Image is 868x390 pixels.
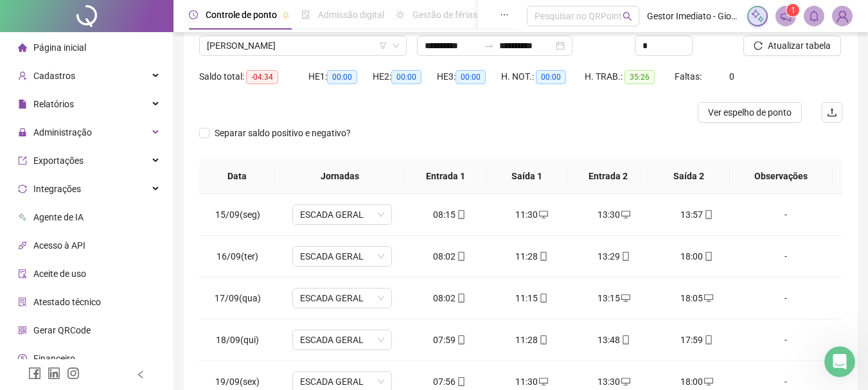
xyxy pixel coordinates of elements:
div: - [748,375,824,389]
span: desktop [703,294,713,303]
span: Ver espelho de ponto [708,105,792,120]
span: Separar saldo positivo e negativo? [209,126,356,140]
span: 18/09(qui) [216,335,259,345]
span: mobile [703,335,713,344]
span: file-done [301,10,310,19]
th: Saída 2 [648,159,729,194]
span: mobile [456,252,466,261]
span: qrcode [18,326,27,335]
span: Gestor Imediato - Giovane de [PERSON_NAME] [647,9,740,23]
span: mobile [703,252,713,261]
img: 36673 [833,6,852,26]
th: Entrada 1 [405,159,486,194]
span: 1 [791,6,795,15]
span: ESCADA GERAL [300,330,384,350]
span: down [392,42,400,49]
div: 08:15 [419,208,481,222]
span: dollar [18,354,27,363]
span: 17/09(qua) [215,293,261,303]
span: home [18,43,27,52]
div: H. NOT.: [501,69,585,84]
span: Observações [740,169,822,183]
span: 0 [729,71,734,82]
span: notification [780,10,792,22]
div: 17:59 [666,333,727,347]
span: ellipsis [500,10,509,19]
div: - [748,291,824,305]
div: 07:59 [419,333,481,347]
div: - [748,249,824,263]
div: 18:00 [666,249,727,263]
span: Integrações [33,184,81,194]
div: 13:30 [583,375,645,389]
img: sparkle-icon.fc2bf0ac1784a2077858766a79e2daf3.svg [750,9,765,23]
th: Saída 1 [486,159,567,194]
span: swap-right [484,40,494,51]
span: mobile [456,294,466,303]
div: 11:28 [501,333,563,347]
th: Jornadas [275,159,405,194]
span: desktop [703,377,713,386]
span: mobile [703,210,713,219]
th: Observações [730,159,833,194]
span: ESCADA GERAL [300,205,384,224]
span: Financeiro [33,353,75,364]
span: solution [18,297,27,306]
span: ESCADA GERAL [300,247,384,266]
div: HE 2: [373,69,437,84]
div: 07:56 [419,375,481,389]
span: Faltas: [675,71,704,82]
span: Página inicial [33,42,86,53]
div: HE 1: [308,69,373,84]
span: export [18,156,27,165]
div: 08:02 [419,291,481,305]
div: - [748,333,824,347]
span: Relatórios [33,99,74,109]
div: 13:15 [583,291,645,305]
div: H. TRAB.: [585,69,675,84]
div: 08:02 [419,249,481,263]
span: search [623,12,632,21]
span: lock [18,128,27,137]
span: sun [396,10,405,19]
span: desktop [538,210,548,219]
span: Gerar QRCode [33,325,91,335]
span: Aceite de uso [33,269,86,279]
span: left [136,370,145,379]
div: 11:30 [501,208,563,222]
button: Atualizar tabela [743,35,841,56]
span: Gestão de férias [412,10,477,20]
span: 00:00 [327,70,357,84]
span: mobile [538,294,548,303]
span: linkedin [48,367,60,380]
span: to [484,40,494,51]
th: Data [199,159,275,194]
span: 35:26 [624,70,655,84]
div: 18:05 [666,291,727,305]
span: 19/09(sex) [215,377,260,387]
span: file [18,100,27,109]
span: Controle de ponto [206,10,277,20]
span: Atualizar tabela [768,39,831,53]
span: 00:00 [536,70,566,84]
span: -04:34 [246,70,278,84]
span: 00:00 [391,70,421,84]
span: desktop [620,294,630,303]
div: Saldo total: [199,69,308,84]
span: Acesso à API [33,240,85,251]
span: facebook [28,367,41,380]
div: 11:15 [501,291,563,305]
span: ESCADA GERAL [300,288,384,308]
div: 13:48 [583,333,645,347]
span: Cadastros [33,71,75,81]
span: reload [754,41,763,50]
span: clock-circle [189,10,198,19]
span: upload [827,107,837,118]
span: 16/09(ter) [217,251,258,261]
span: pushpin [282,12,290,19]
div: 13:57 [666,208,727,222]
span: user-add [18,71,27,80]
span: Admissão digital [318,10,384,20]
div: HE 3: [437,69,501,84]
span: desktop [620,210,630,219]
